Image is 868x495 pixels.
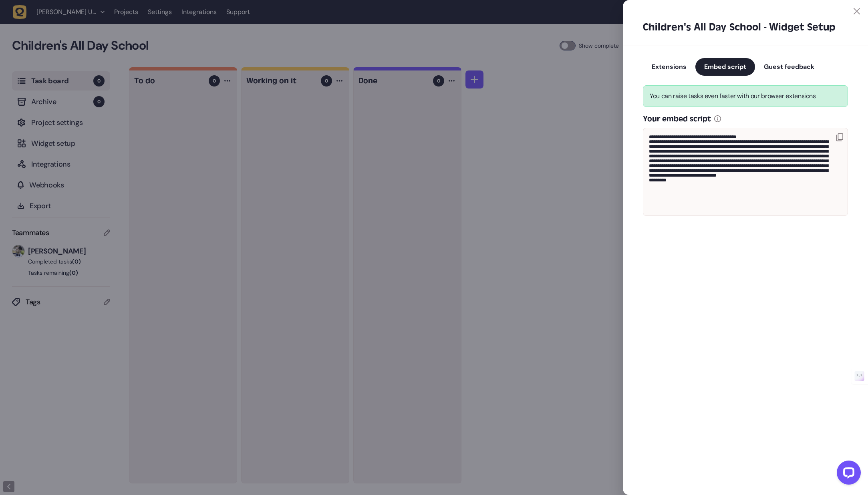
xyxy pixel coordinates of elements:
p: You can raise tasks even faster with our browser extensions [650,91,841,102]
h2: Children's All Day School - Widget Setup [643,21,848,34]
iframe: LiveChat chat widget [830,457,864,491]
span: Guest feedback [764,62,814,71]
span: Extensions [652,62,687,71]
span: Embed script [704,62,746,71]
h4: Your embed script [643,113,711,125]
